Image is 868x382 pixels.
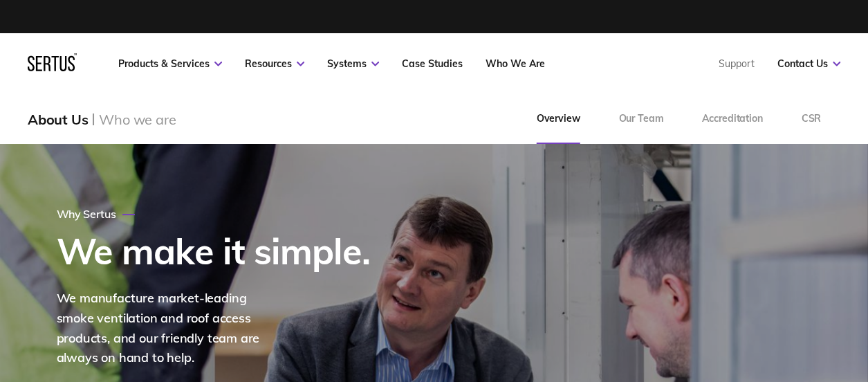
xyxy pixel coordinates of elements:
[683,94,782,144] a: Accreditation
[402,57,463,70] a: Case Studies
[619,221,868,382] iframe: Chat Widget
[57,289,285,368] div: We manufacture market-leading smoke ventilation and roof access products, and our friendly team a...
[719,57,755,70] a: Support
[57,207,136,221] div: Why Sertus
[777,57,840,70] a: Contact Us
[57,231,370,271] h1: We make it simple.
[599,94,683,144] a: Our Team
[118,57,222,70] a: Products & Services
[28,111,88,128] div: About Us
[99,111,176,128] div: Who we are
[327,57,379,70] a: Systems
[245,57,304,70] a: Resources
[486,57,545,70] a: Who We Are
[782,94,840,144] a: CSR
